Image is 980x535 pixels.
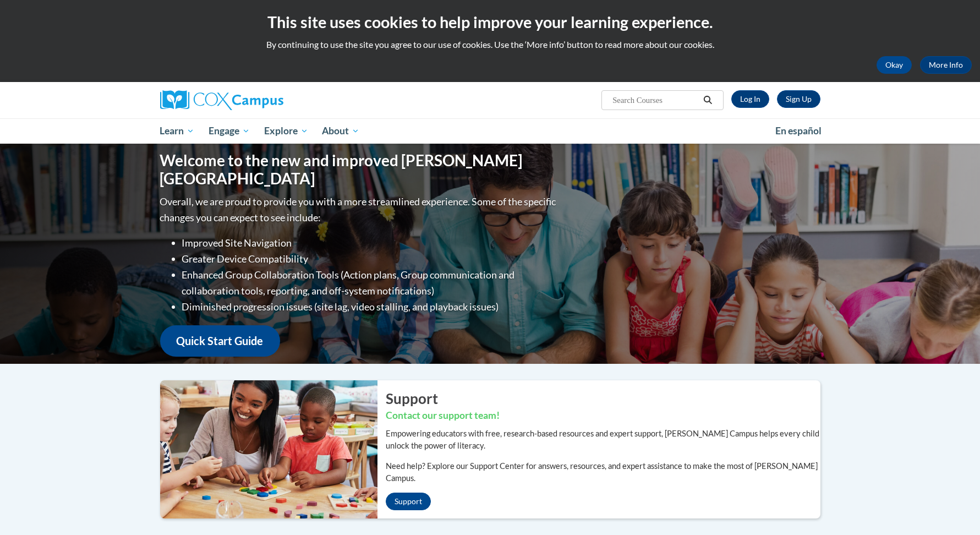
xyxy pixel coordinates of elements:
a: Quick Start Guide [160,325,280,357]
span: En español [775,125,822,137]
li: Diminished progression issues (site lag, video stalling, and playback issues) [182,299,559,315]
a: More Info [920,56,972,74]
a: Explore [257,118,315,144]
p: By continuing to use the site you agree to our use of cookies. Use the ‘More info’ button to read... [8,39,972,51]
span: About [322,124,359,138]
span: Explore [264,124,308,138]
span: Learn [160,124,194,138]
li: Greater Device Compatibility [182,251,559,267]
a: Support [386,493,431,510]
p: Empowering educators with free, research-based resources and expert support, [PERSON_NAME] Campus... [386,428,820,452]
button: Okay [877,56,912,74]
a: En español [768,119,829,143]
a: About [315,118,366,144]
h2: Support [386,389,820,408]
li: Improved Site Navigation [182,235,559,251]
h3: Contact our support team! [386,409,820,423]
div: Main menu [144,118,837,144]
p: Overall, we are proud to provide you with a more streamlined experience. Some of the specific cha... [160,194,559,226]
li: Enhanced Group Collaboration Tools (Action plans, Group communication and collaboration tools, re... [182,267,559,299]
p: Need help? Explore our Support Center for answers, resources, and expert assistance to make the m... [386,460,820,484]
a: Learn [153,118,202,144]
a: Log In [731,90,769,108]
h1: Welcome to the new and improved [PERSON_NAME][GEOGRAPHIC_DATA] [160,151,559,188]
button: Search [699,94,716,107]
a: Register [777,90,820,108]
a: Cox Campus [160,90,369,110]
img: ... [152,380,377,518]
h2: This site uses cookies to help improve your learning experience. [8,11,972,33]
a: Engage [201,118,257,144]
img: Cox Campus [160,90,283,110]
span: Engage [209,124,250,138]
input: Search Courses [611,94,699,107]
